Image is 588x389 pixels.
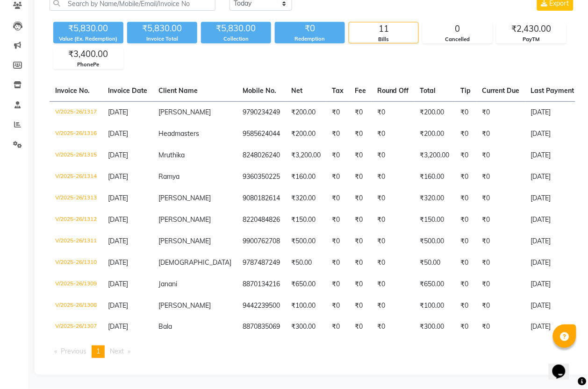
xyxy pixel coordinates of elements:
[477,101,525,123] td: ₹0
[423,22,492,35] div: 0
[415,166,455,188] td: ₹160.00
[349,101,372,123] td: ₹0
[420,86,436,95] span: Total
[455,274,477,295] td: ₹0
[372,145,415,166] td: ₹0
[158,151,185,159] span: Mruthika
[286,295,326,317] td: ₹100.00
[108,86,147,95] span: Invoice Date
[372,231,415,252] td: ₹0
[372,188,415,209] td: ₹0
[415,123,455,145] td: ₹200.00
[477,145,525,166] td: ₹0
[326,295,349,317] td: ₹0
[477,252,525,274] td: ₹0
[201,22,271,35] div: ₹5,830.00
[349,123,372,145] td: ₹0
[108,280,128,288] span: [DATE]
[127,35,197,43] div: Invoice Total
[326,231,349,252] td: ₹0
[415,188,455,209] td: ₹320.00
[415,317,455,338] td: ₹300.00
[455,209,477,231] td: ₹0
[423,35,492,43] div: Cancelled
[415,101,455,123] td: ₹200.00
[477,274,525,295] td: ₹0
[291,86,302,95] span: Net
[237,145,286,166] td: 8248026240
[158,237,211,245] span: [PERSON_NAME]
[50,231,102,252] td: V/2025-26/1311
[349,22,418,35] div: 11
[237,123,286,145] td: 9585624044
[455,295,477,317] td: ₹0
[415,231,455,252] td: ₹500.00
[50,145,102,166] td: V/2025-26/1315
[237,252,286,274] td: 9787487249
[108,108,128,116] span: [DATE]
[326,166,349,188] td: ₹0
[275,35,345,43] div: Redemption
[53,22,123,35] div: ₹5,830.00
[326,317,349,338] td: ₹0
[455,231,477,252] td: ₹0
[108,323,128,331] span: [DATE]
[201,35,271,43] div: Collection
[286,274,326,295] td: ₹650.00
[108,172,128,181] span: [DATE]
[349,166,372,188] td: ₹0
[455,252,477,274] td: ₹0
[286,252,326,274] td: ₹50.00
[237,274,286,295] td: 8870134216
[349,252,372,274] td: ₹0
[158,323,172,331] span: Bala
[286,317,326,338] td: ₹300.00
[158,108,211,116] span: [PERSON_NAME]
[158,258,231,267] span: [DEMOGRAPHIC_DATA]
[158,172,179,181] span: Ramya
[372,166,415,188] td: ₹0
[286,188,326,209] td: ₹320.00
[286,101,326,123] td: ₹200.00
[477,231,525,252] td: ₹0
[355,86,366,95] span: Fee
[372,123,415,145] td: ₹0
[158,301,211,310] span: [PERSON_NAME]
[50,274,102,295] td: V/2025-26/1309
[477,123,525,145] td: ₹0
[108,258,128,267] span: [DATE]
[55,86,90,95] span: Invoice No.
[326,188,349,209] td: ₹0
[108,129,128,138] span: [DATE]
[286,145,326,166] td: ₹3,200.00
[50,295,102,317] td: V/2025-26/1308
[482,86,520,95] span: Current Due
[477,295,525,317] td: ₹0
[50,188,102,209] td: V/2025-26/1313
[50,252,102,274] td: V/2025-26/1310
[372,209,415,231] td: ₹0
[372,101,415,123] td: ₹0
[455,166,477,188] td: ₹0
[455,317,477,338] td: ₹0
[286,123,326,145] td: ₹200.00
[237,166,286,188] td: 9360350225
[158,129,199,138] span: Headmasters
[477,166,525,188] td: ₹0
[497,35,566,43] div: PayTM
[286,231,326,252] td: ₹500.00
[415,274,455,295] td: ₹650.00
[372,274,415,295] td: ₹0
[349,295,372,317] td: ₹0
[127,22,197,35] div: ₹5,830.00
[237,209,286,231] td: 8220484826
[50,101,102,123] td: V/2025-26/1317
[326,274,349,295] td: ₹0
[61,347,86,356] span: Previous
[108,237,128,245] span: [DATE]
[108,301,128,310] span: [DATE]
[50,346,575,358] nav: Pagination
[158,215,211,224] span: [PERSON_NAME]
[286,209,326,231] td: ₹150.00
[243,86,276,95] span: Mobile No.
